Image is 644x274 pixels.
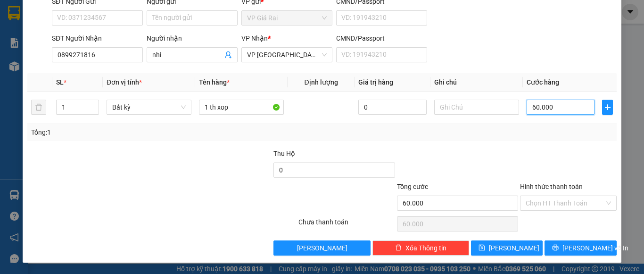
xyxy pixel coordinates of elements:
[489,243,539,253] span: [PERSON_NAME]
[358,100,426,115] input: 0
[552,244,559,252] span: printer
[520,183,583,190] label: Hình thức thanh toán
[31,100,46,115] button: delete
[31,127,249,137] div: Tổng: 1
[603,103,612,111] span: plus
[304,78,338,86] span: Định lượng
[336,33,427,43] div: CMND/Passport
[545,240,617,256] button: printer[PERSON_NAME] và In
[471,240,543,256] button: save[PERSON_NAME]
[434,100,519,115] input: Ghi Chú
[602,100,613,115] button: plus
[562,243,628,253] span: [PERSON_NAME] và In
[52,33,143,43] div: SĐT Người Nhận
[395,244,402,252] span: delete
[397,183,428,190] span: Tổng cước
[107,78,142,86] span: Đơn vị tính
[241,34,268,42] span: VP Nhận
[273,240,370,256] button: [PERSON_NAME]
[247,48,327,62] span: VP Sài Gòn
[358,78,393,86] span: Giá trị hàng
[372,240,469,256] button: deleteXóa Thông tin
[430,73,523,92] th: Ghi chú
[147,33,238,43] div: Người nhận
[199,78,230,86] span: Tên hàng
[297,217,396,233] div: Chưa thanh toán
[112,100,186,114] span: Bất kỳ
[199,100,284,115] input: VD: Bàn, Ghế
[247,11,327,25] span: VP Giá Rai
[297,243,347,253] span: [PERSON_NAME]
[56,78,64,86] span: SL
[527,78,559,86] span: Cước hàng
[273,150,295,157] span: Thu Hộ
[224,51,232,59] span: user-add
[479,244,485,252] span: save
[405,243,446,253] span: Xóa Thông tin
